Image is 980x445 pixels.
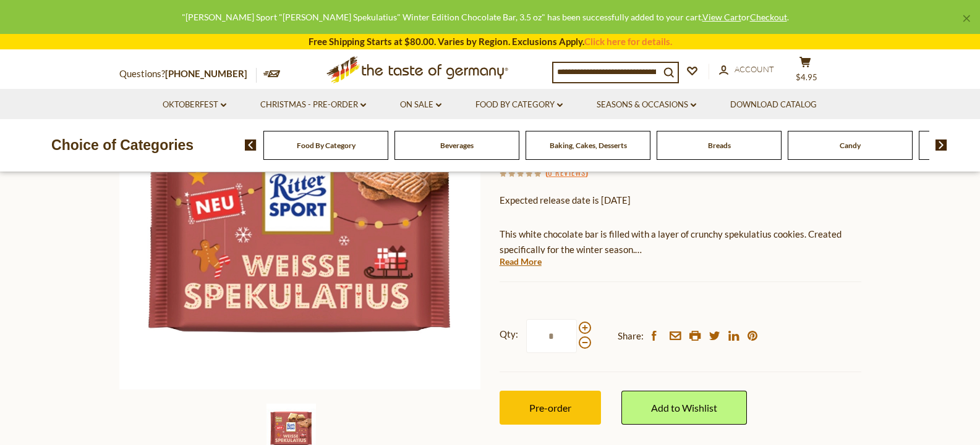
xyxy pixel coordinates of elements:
[163,98,226,112] a: Oktoberfest
[840,141,861,150] a: Candy
[545,166,588,178] span: ( )
[730,98,817,112] a: Download Catalog
[750,12,787,22] a: Checkout
[597,98,696,112] a: Seasons & Occasions
[735,64,774,74] span: Account
[526,319,577,353] input: Qty:
[260,98,366,112] a: Christmas - PRE-ORDER
[10,10,960,24] div: "[PERSON_NAME] Sport "[PERSON_NAME] Spekulatius" Winter Edition Chocolate Bar, 3.5 oz" has been s...
[963,15,970,22] a: ×
[935,139,947,151] img: next arrow
[584,36,672,47] a: Click here for details.
[787,56,824,87] button: $4.95
[119,66,257,82] p: Questions?
[796,72,817,82] span: $4.95
[500,227,861,257] p: This white chocolate bar is filled with a layer of crunchy spekulatius cookies. Created specifica...
[548,166,586,180] a: 0 Reviews
[400,98,441,112] a: On Sale
[475,98,563,112] a: Food By Category
[440,141,474,150] a: Beverages
[618,328,644,344] span: Share:
[245,139,257,151] img: previous arrow
[550,141,627,150] a: Baking, Cakes, Desserts
[500,391,601,425] button: Pre-order
[500,326,518,342] strong: Qty:
[702,12,741,22] a: View Cart
[500,193,861,208] p: Expected release date is [DATE]
[500,256,542,268] a: Read More
[165,68,247,79] a: [PHONE_NUMBER]
[297,141,356,150] a: Food By Category
[529,402,571,414] span: Pre-order
[719,63,774,77] a: Account
[119,28,481,389] img: Ritter Sport Weiss Spekulatius Winter Edition
[708,141,731,150] a: Breads
[621,391,747,425] a: Add to Wishlist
